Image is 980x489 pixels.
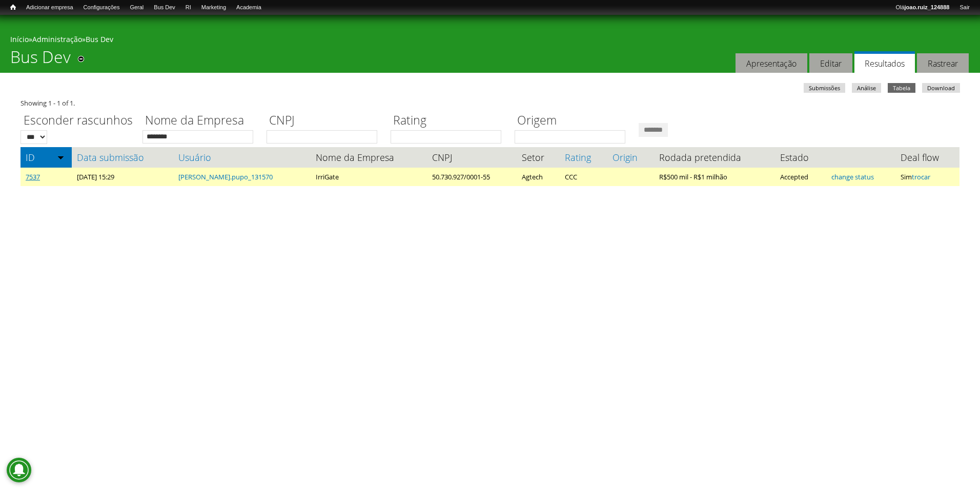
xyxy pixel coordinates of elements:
[560,168,607,186] td: CCC
[391,112,508,130] label: Rating
[888,83,915,93] a: Tabela
[809,53,852,73] a: Editar
[917,53,969,73] a: Rastrear
[142,112,260,130] label: Nome da Empresa
[149,3,180,13] a: Bus Dev
[515,112,632,130] label: Origem
[517,168,560,186] td: Agtech
[178,152,305,162] a: Usuário
[77,152,168,162] a: Data submissão
[57,154,64,160] img: ordem crescente
[775,147,826,168] th: Estado
[922,83,960,93] a: Download
[890,3,954,13] a: Olájoao.ruiz_124888
[831,172,874,181] a: change status
[267,112,384,130] label: CNPJ
[736,53,807,73] a: Apresentação
[612,152,649,162] a: Origin
[5,3,21,12] a: Início
[10,34,970,47] div: » »
[196,3,231,13] a: Marketing
[26,152,67,162] a: ID
[78,3,125,13] a: Configurações
[180,3,196,13] a: RI
[517,147,560,168] th: Setor
[21,112,136,130] label: Esconder rascunhos
[804,83,845,93] a: Submissões
[86,34,113,44] a: Bus Dev
[654,168,775,186] td: R$500 mil - R$1 milhão
[311,147,427,168] th: Nome da Empresa
[10,34,29,44] a: Início
[895,168,959,186] td: Sim
[895,147,959,168] th: Deal flow
[775,168,826,186] td: Accepted
[10,47,71,73] h1: Bus Dev
[954,3,975,13] a: Sair
[427,147,517,168] th: CNPJ
[10,4,16,11] span: Início
[905,4,950,10] strong: joao.ruiz_124888
[178,172,273,181] a: [PERSON_NAME].pupo_131570
[32,34,82,44] a: Administração
[72,168,173,186] td: [DATE] 15:29
[654,147,775,168] th: Rodada pretendida
[854,51,915,73] a: Resultados
[565,152,602,162] a: Rating
[852,83,881,93] a: Análise
[26,172,40,181] a: 7537
[21,98,959,108] div: Showing 1 - 1 of 1.
[912,172,930,181] a: trocar
[311,168,427,186] td: IrriGate
[21,3,78,13] a: Adicionar empresa
[231,3,267,13] a: Academia
[427,168,517,186] td: 50.730.927/0001-55
[125,3,149,13] a: Geral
